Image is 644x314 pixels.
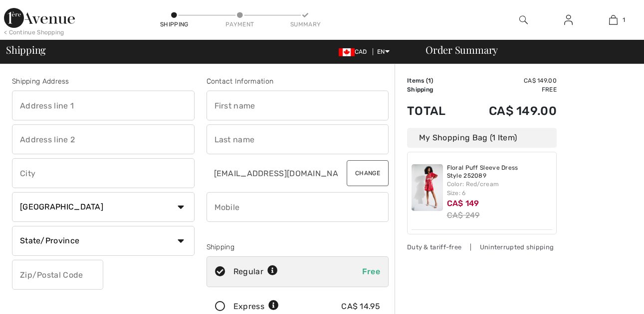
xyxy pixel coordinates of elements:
[447,210,480,220] s: CA$ 249
[447,199,479,208] span: CA$ 149
[519,14,528,26] img: search the website
[414,45,638,55] div: Order Summary
[12,260,103,290] input: Zip/Postal Code
[339,48,355,56] img: Canadian Dollar
[461,85,557,94] td: Free
[556,14,581,26] a: Sign In
[207,242,389,252] div: Shipping
[377,48,390,55] span: EN
[233,301,279,313] div: Express
[347,160,389,186] button: Change
[407,242,557,252] div: Duty & tariff-free | Uninterrupted shipping
[362,267,380,276] span: Free
[12,124,195,154] input: Address line 2
[407,128,557,148] div: My Shopping Bag (1 Item)
[407,76,461,85] td: Items ( )
[6,45,46,55] span: Shipping
[207,124,389,154] input: Last name
[290,20,320,29] div: Summary
[12,76,195,87] div: Shipping Address
[12,91,195,120] input: Address line 1
[447,164,553,180] a: Floral Puff Sleeve Dress Style 252089
[4,8,75,28] img: 1ère Avenue
[592,14,636,26] a: 1
[412,164,443,211] img: Floral Puff Sleeve Dress Style 252089
[207,192,389,222] input: Mobile
[159,20,189,29] div: Shipping
[207,158,339,188] input: E-mail
[447,180,553,198] div: Color: Red/cream Size: 6
[12,158,195,188] input: City
[207,91,389,120] input: First name
[233,266,278,278] div: Regular
[428,77,431,84] span: 1
[407,85,461,94] td: Shipping
[623,15,625,24] span: 1
[4,28,64,37] div: < Continue Shopping
[207,76,389,87] div: Contact Information
[461,76,557,85] td: CA$ 149.00
[341,301,380,313] div: CA$ 14.95
[339,48,371,55] span: CAD
[407,94,461,128] td: Total
[225,20,255,29] div: Payment
[609,14,618,26] img: My Bag
[461,94,557,128] td: CA$ 149.00
[564,14,573,26] img: My Info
